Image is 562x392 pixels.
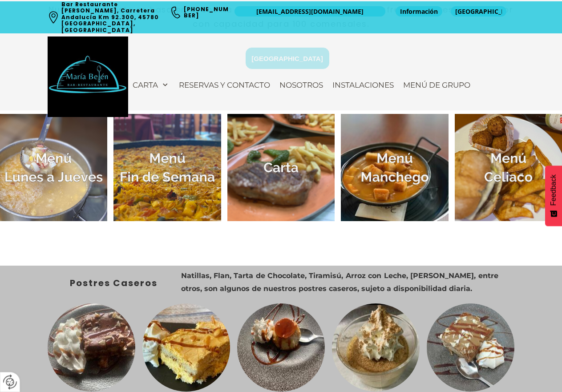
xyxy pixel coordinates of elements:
[128,76,174,94] a: Carta
[403,81,470,89] span: Menú de Grupo
[61,0,161,34] a: Bar Restaurante [PERSON_NAME], Carretera Andalucía Km 92.300, 45780 [GEOGRAPHIC_DATA], [GEOGRAPHI...
[275,76,327,94] a: Nosotros
[396,6,442,16] a: Información
[48,36,128,117] img: Bar Restaurante María Belén
[70,277,158,289] span: Postres Caseros
[341,114,448,221] a: menu manchego
[179,81,270,89] span: Reservas y contacto
[451,6,506,16] a: [GEOGRAPHIC_DATA]
[174,76,275,94] a: Reservas y contacto
[227,114,335,221] a: carta restaurante maria belen
[184,5,229,19] a: [PHONE_NUMBER]
[455,7,502,16] span: [GEOGRAPHIC_DATA]
[332,303,420,391] a: IMG_4839
[427,303,514,391] a: IMG_4840
[545,166,562,226] button: Feedback - Mostrar encuesta
[142,303,230,391] a: IMG_4838
[400,7,438,16] span: Información
[328,76,398,94] a: Instalaciones
[550,174,558,206] span: Feedback
[399,76,475,94] a: Menú de Grupo
[256,7,364,16] span: [EMAIL_ADDRESS][DOMAIN_NAME]
[279,81,323,89] span: Nosotros
[113,114,221,221] a: menu fin de semana
[237,303,325,391] a: 6e369ef4-4174-407a-8556-dcb949092cf8
[181,271,498,293] span: Natillas, Flan, Tarta de Chocolate, Tiramisú, Arroz con Leche, [PERSON_NAME], entre otros, son al...
[455,114,562,221] a: menu celiaco
[235,6,385,16] a: [EMAIL_ADDRESS][DOMAIN_NAME]
[133,81,158,89] span: Carta
[48,303,135,391] a: 7d1a16ee-2391-4491-b832-cb5eeba5af78
[332,81,394,89] span: Instalaciones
